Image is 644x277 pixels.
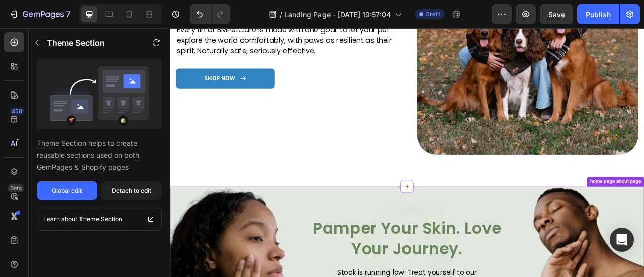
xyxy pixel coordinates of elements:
div: Publish [586,9,611,20]
p: Learn about [43,214,77,224]
div: Global edit [52,186,82,195]
span: / [280,9,282,20]
a: SHOP NOW [8,51,133,77]
span: Draft [425,10,440,19]
button: Save [540,4,573,24]
p: 7 [66,8,70,20]
span: Landing Page - [DATE] 19:57:04 [284,9,391,20]
button: 7 [4,4,75,24]
button: Global edit [37,181,97,200]
div: 450 [10,107,24,115]
div: Beta [8,184,24,192]
iframe: Design area [170,28,644,277]
button: Publish [577,4,619,24]
div: Open Intercom Messenger [610,228,634,252]
p: Theme Section [47,37,105,49]
span: Save [548,10,565,19]
div: Undo/Redo [190,4,230,24]
button: Detach to edit [101,181,162,200]
div: home page about page [533,191,602,200]
div: Detach to edit [112,186,151,195]
p: SHOP NOW [44,59,83,69]
a: Learn about Theme Section [37,208,162,231]
p: Theme Section [79,214,122,224]
p: Theme Section helps to create reusable sections used on both GemPages & Shopify pages [37,137,162,173]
